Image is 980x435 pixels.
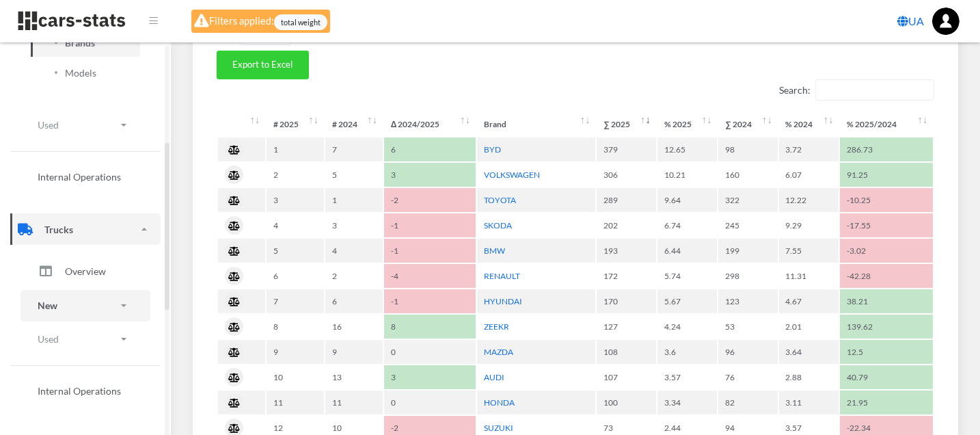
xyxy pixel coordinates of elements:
td: 91.25 [840,163,933,187]
td: 306 [597,163,655,187]
td: -42.28 [840,264,933,288]
td: 9 [325,340,383,364]
td: 2 [267,163,324,187]
a: Used [21,109,150,140]
td: 3 [267,188,324,212]
td: 3 [384,365,476,389]
td: 7.55 [779,239,839,263]
td: 76 [718,365,777,389]
td: 9.29 [779,213,839,237]
span: total weight [274,14,327,30]
td: 100 [597,391,655,414]
a: Models [31,59,140,87]
a: Internal Operations [21,377,150,405]
a: BMW [484,246,505,256]
td: 379 [597,137,655,161]
td: 82 [718,391,777,414]
td: 6 [325,289,383,313]
a: HYUNDAI [484,296,522,306]
p: Used [38,116,59,133]
td: 127 [597,315,655,339]
th: Δ&nbsp;2024/2025: activate to sort column ascending [384,112,476,136]
td: 172 [597,264,655,288]
td: 0 [384,391,476,414]
th: : activate to sort column ascending [218,112,265,136]
th: ∑&nbsp;2025: activate to sort column ascending [597,112,655,136]
td: 322 [718,188,777,212]
a: ZEEKR [484,321,509,332]
td: -3.02 [840,239,933,263]
td: 96 [718,340,777,364]
td: 3.64 [779,340,839,364]
th: Brand: activate to sort column ascending [477,112,596,136]
td: 298 [718,264,777,288]
a: Brands [31,29,140,57]
td: 3.6 [657,340,718,364]
a: UA [892,8,929,35]
td: 2 [325,264,383,288]
a: SKODA [484,220,512,230]
td: 13 [325,365,383,389]
td: 202 [597,213,655,237]
td: 286.73 [840,137,933,161]
a: VOLKSWAGEN [484,170,540,180]
td: 11 [325,391,383,414]
td: 11 [267,391,324,414]
p: Trucks [44,221,73,238]
a: TOYOTA [484,195,516,205]
td: 6.44 [657,239,718,263]
td: 10 [267,365,324,389]
td: -1 [384,289,476,313]
td: 3.72 [779,137,839,161]
td: 98 [718,137,777,161]
td: 16 [325,315,383,339]
input: Search: [815,79,934,101]
a: New [21,290,150,321]
th: #&nbsp;2025: activate to sort column ascending [267,112,324,136]
th: %&nbsp;2024: activate to sort column ascending [779,112,839,136]
td: 38.21 [840,289,933,313]
td: 3.34 [657,391,718,414]
a: Overview [21,254,150,288]
td: 3.11 [779,391,839,414]
td: 21.95 [840,391,933,414]
td: 53 [718,315,777,339]
td: 11.31 [779,264,839,288]
a: ... [932,8,959,35]
td: 5 [267,239,324,263]
td: 3 [384,163,476,187]
span: Export to Excel [232,59,292,70]
td: 139.62 [840,315,933,339]
label: Search: [779,79,934,101]
td: 5.67 [657,289,718,313]
td: -17.55 [840,213,933,237]
td: 9 [267,340,324,364]
td: 193 [597,239,655,263]
td: -10.25 [840,188,933,212]
td: 5 [325,163,383,187]
td: 12.5 [840,340,933,364]
td: 107 [597,365,655,389]
div: Filters applied: [191,10,330,33]
td: 6 [384,137,476,161]
span: Internal Operations [38,170,121,184]
td: 2.88 [779,365,839,389]
td: 160 [718,163,777,187]
td: -2 [384,188,476,212]
td: 9.64 [657,188,718,212]
td: 170 [597,289,655,313]
a: SUZUKI [484,423,513,433]
th: ∑&nbsp;2024: activate to sort column ascending [718,112,777,136]
td: 123 [718,289,777,313]
th: %&nbsp;2025: activate to sort column ascending [657,112,718,136]
td: 3.57 [657,365,718,389]
a: Used [21,324,150,354]
td: 10.21 [657,163,718,187]
button: Export to Excel [217,51,309,79]
td: 7 [325,137,383,161]
p: New [38,297,57,314]
span: Overview [65,264,106,278]
td: 289 [597,188,655,212]
td: 4.67 [779,289,839,313]
td: 12.65 [657,137,718,161]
